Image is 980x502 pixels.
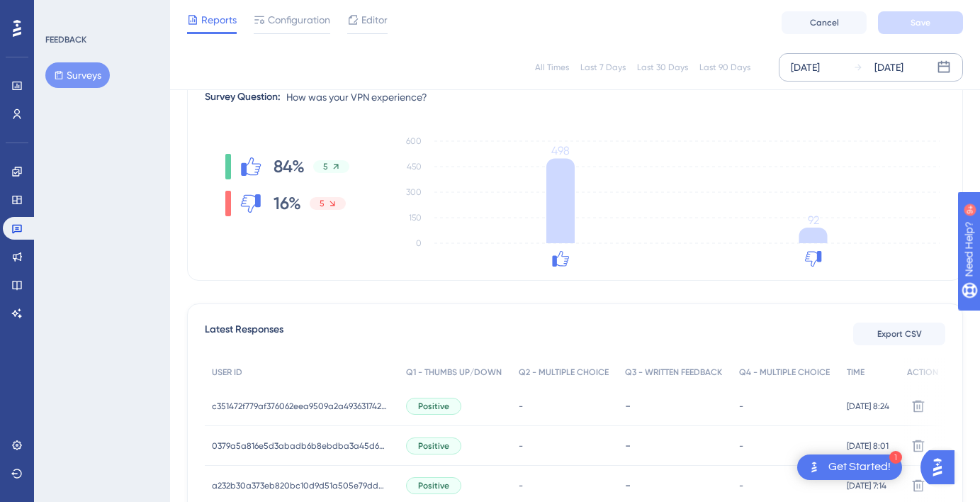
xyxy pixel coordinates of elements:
[96,7,105,18] div: 9+
[286,89,427,106] span: How was your VPN experience?
[828,459,891,475] div: Get Started!
[406,187,422,197] tspan: 300
[361,11,388,28] span: Editor
[212,440,389,452] span: 0379a5a816e5d3abadb6b8ebdba3a45d688ab60f73be55802c245ddcd68f4db1
[535,62,569,73] div: All Times
[519,401,523,412] span: -
[806,459,823,476] img: launcher-image-alternative-text
[739,480,743,491] span: -
[418,480,449,491] span: Positive
[212,367,242,378] span: USER ID
[519,367,609,378] span: Q2 - MULTIPLE CHOICE
[791,59,820,76] div: [DATE]
[418,401,449,412] span: Positive
[847,440,889,452] span: [DATE] 8:01
[551,144,570,157] tspan: 498
[212,401,389,412] span: c351472f779af376062eea9509a2a493631742f13e3fa7544cd9dfd29d1ef857
[323,161,328,172] span: 5
[406,367,502,378] span: Q1 - THUMBS UP/DOWN
[911,17,930,28] span: Save
[797,454,902,480] div: Open Get Started! checklist, remaining modules: 1
[808,213,819,227] tspan: 92
[33,4,89,21] span: Need Help?
[878,11,963,34] button: Save
[406,136,422,146] tspan: 600
[409,213,422,223] tspan: 150
[810,17,839,28] span: Cancel
[45,34,86,45] div: FEEDBACK
[320,198,325,209] span: 5
[699,62,750,73] div: Last 90 Days
[205,321,283,347] span: Latest Responses
[205,89,281,106] div: Survey Question:
[201,11,237,28] span: Reports
[45,62,110,88] button: Surveys
[782,11,867,34] button: Cancel
[519,480,523,491] span: -
[907,367,938,378] span: ACTION
[637,62,688,73] div: Last 30 Days
[920,446,963,489] iframe: UserGuiding AI Assistant Launcher
[625,367,722,378] span: Q3 - WRITTEN FEEDBACK
[847,367,864,378] span: TIME
[874,59,903,76] div: [DATE]
[416,238,422,248] tspan: 0
[853,323,945,345] button: Export CSV
[625,399,725,413] div: -
[268,11,330,28] span: Configuration
[580,62,626,73] div: Last 7 Days
[274,192,301,215] span: 16%
[625,439,725,452] div: -
[212,480,389,491] span: a232b30a373eb820bc10d9d51a505e79dd06eefa5a6a9cd1ed17ec17126bd118
[418,440,449,452] span: Positive
[274,155,305,178] span: 84%
[877,328,922,340] span: Export CSV
[519,440,523,452] span: -
[739,440,743,452] span: -
[407,162,422,172] tspan: 450
[739,401,743,412] span: -
[847,401,889,412] span: [DATE] 8:24
[889,451,902,464] div: 1
[847,480,886,491] span: [DATE] 7:14
[625,479,725,492] div: -
[739,367,830,378] span: Q4 - MULTIPLE CHOICE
